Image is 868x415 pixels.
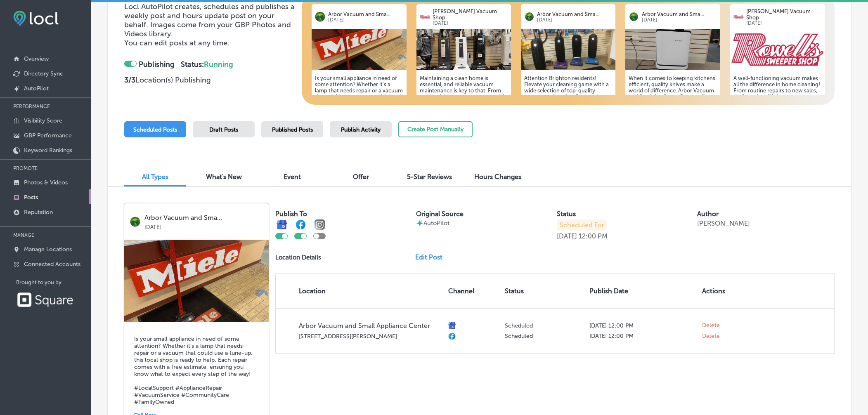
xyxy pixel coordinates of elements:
[16,292,74,307] img: Square
[505,332,583,340] p: Scheduled
[328,17,403,23] p: [DATE]
[299,322,442,330] p: Arbor Vacuum and Small Appliance Center
[625,29,720,70] img: 1720469805fbadc55a-3f4b-420f-a201-f60bb0234958_IMG_20220113_173055999.jpg
[699,274,744,308] th: Actions
[328,11,403,17] p: Arbor Vacuum and Sma...
[24,246,72,253] p: Manage Locations
[579,232,608,240] p: 12:00 PM
[420,75,508,162] h5: Maintaining a clean home is essential, and reliable vacuum maintenance is key to that. From resid...
[629,12,639,22] img: logo
[134,335,259,406] h5: Is your small appliance in need of some attention? Whether it's a lamp that needs repair or a vac...
[206,173,242,181] span: What's New
[433,21,508,26] p: [DATE]
[702,332,720,340] span: Delete
[474,173,521,181] span: Hours Changes
[24,209,53,216] p: Reputation
[407,173,452,181] span: 5-Star Reviews
[24,261,80,268] p: Connected Accounts
[697,219,750,227] p: [PERSON_NAME]
[505,322,583,329] p: Scheduled
[130,217,140,227] img: logo
[276,274,445,308] th: Location
[433,8,508,21] p: [PERSON_NAME] Vacuum Shop
[124,75,135,85] strong: 3 / 3
[586,274,699,308] th: Publish Date
[133,126,177,133] span: Scheduled Posts
[13,11,59,26] img: fda3e92497d09a02dc62c9cd864e3231.png
[24,85,49,92] p: AutoPilot
[730,29,825,70] img: 17204698378695d815-87f9-4141-8ae7-93b548b78b92_2024-04-18.png
[124,75,295,85] p: Location(s) Publishing
[124,2,295,38] span: Locl AutoPilot creates, schedules and publishes a weekly post and hours update post on your behal...
[24,194,38,201] p: Posts
[642,11,717,17] p: Arbor Vacuum and Sma...
[524,75,612,156] h5: Attention Brighton residents! Elevate your cleaning game with a wide selection of top-quality vac...
[521,29,615,70] img: 172046980921eba577-43b0-46ee-bb34-958a5690082b_IMG_20220112_143155720.jpg
[398,121,473,137] button: Create Post Manually
[589,332,695,340] p: [DATE] 12:00 PM
[733,75,821,143] h5: A well-functioning vacuum makes all the difference in home cleaning! From routine repairs to new ...
[272,126,313,133] span: Published Posts
[746,21,821,26] p: [DATE]
[144,214,263,222] p: Arbor Vacuum and Sma...
[589,322,695,329] p: [DATE] 12:00 PM
[24,147,72,154] p: Keyword Rankings
[537,17,612,23] p: [DATE]
[24,179,68,186] p: Photos & Videos
[629,75,717,149] h5: When it comes to keeping kitchens efficient, quality knives make a world of difference. Arbor Vac...
[209,126,238,133] span: Draft Posts
[24,132,72,139] p: GBP Performance
[697,210,719,218] label: Author
[420,12,430,22] img: logo
[24,55,49,62] p: Overview
[341,126,381,133] span: Publish Activity
[416,29,511,70] img: 1720469818c8e7ba8a-527e-46d5-8e02-de3bf0c21680_2024-05-09.jpg
[733,12,744,22] img: logo
[315,75,403,149] h5: Is your small appliance in need of some attention? Whether it's a lamp that needs repair or a vac...
[501,274,586,308] th: Status
[24,117,62,124] p: Visibility Score
[445,274,501,308] th: Channel
[142,173,168,181] span: All Types
[642,17,717,23] p: [DATE]
[416,210,464,218] label: Original Source
[144,222,263,230] p: [DATE]
[524,12,535,22] img: logo
[24,70,63,77] p: Directory Sync
[139,60,175,69] strong: Publishing
[423,219,449,227] p: AutoPilot
[275,210,307,218] label: Publish To
[124,38,229,47] span: You can edit posts at any time.
[315,12,325,22] img: logo
[181,60,233,69] strong: Status:
[275,254,321,261] p: Location Details
[746,8,821,21] p: [PERSON_NAME] Vacuum Shop
[204,60,233,69] span: Running
[299,333,442,340] p: [STREET_ADDRESS][PERSON_NAME]
[557,232,577,240] p: [DATE]
[16,279,91,285] p: Brought to you by
[557,210,576,218] label: Status
[702,322,720,329] span: Delete
[284,173,301,181] span: Event
[312,29,406,70] img: 1720469862ea419f13-7cf1-499f-a9a0-32437b1fab69_2022-02-17.jpg
[557,219,607,231] p: Scheduled For
[537,11,612,17] p: Arbor Vacuum and Sma...
[415,253,449,261] a: Edit Post
[124,240,269,322] img: 1720469862ea419f13-7cf1-499f-a9a0-32437b1fab69_2022-02-17.jpg
[353,173,369,181] span: Offer
[416,219,423,227] img: autopilot-icon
